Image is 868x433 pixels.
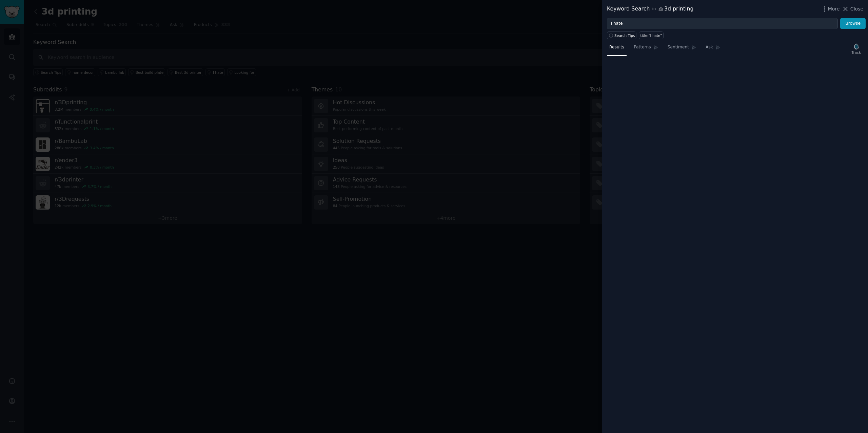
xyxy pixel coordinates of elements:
button: Close [842,5,863,13]
a: Results [607,42,627,56]
span: More [828,5,840,13]
a: title:"I hate" [639,31,664,39]
span: in [652,6,656,12]
a: Patterns [631,42,660,56]
a: Ask [703,42,723,56]
span: Search Tips [614,33,635,38]
a: Sentiment [665,42,698,56]
input: Try a keyword related to your business [607,18,838,29]
span: Results [609,44,624,50]
div: Keyword Search 3d printing [607,5,693,13]
span: Close [850,5,863,13]
button: More [821,5,840,13]
button: Search Tips [607,31,636,39]
span: Sentiment [668,44,689,50]
div: title:"I hate" [640,33,662,38]
span: Patterns [634,44,651,50]
button: Browse [840,18,866,29]
span: Ask [706,44,713,50]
